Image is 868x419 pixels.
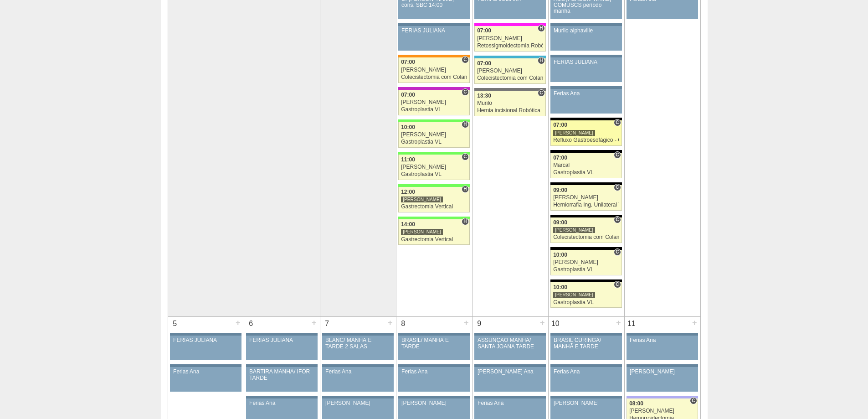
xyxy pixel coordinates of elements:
[398,336,469,360] a: BRASIL/ MANHÃ E TARDE
[550,26,621,51] a: Murilo alphaville
[550,364,621,367] div: Key: Aviso
[550,182,621,185] div: Key: Blanc
[550,217,621,243] a: C 09:00 [PERSON_NAME] Colecistectomia com Colangiografia VL
[234,317,242,329] div: +
[474,333,545,336] div: Key: Aviso
[477,100,543,106] div: Murilo
[550,153,621,178] a: C 07:00 Marcal Gastroplastia VL
[550,57,621,82] a: FERIAS JULIANA
[554,28,619,34] div: Murilo alphaville
[691,317,699,329] div: +
[462,218,468,225] span: Hospital
[627,367,698,392] a: [PERSON_NAME]
[401,139,467,145] div: Gastroplastia VL
[401,237,467,243] div: Gastrectomia Vertical
[401,228,443,235] div: [PERSON_NAME]
[170,333,241,336] div: Key: Aviso
[462,153,468,160] span: Consultório
[168,317,182,331] div: 5
[538,57,544,64] span: Hospital
[550,279,621,282] div: Key: Blanc
[553,259,619,265] div: [PERSON_NAME]
[325,400,390,406] div: [PERSON_NAME]
[398,122,469,148] a: H 10:00 [PERSON_NAME] Gastroplastia VL
[398,87,469,90] div: Key: Maria Braido
[553,170,619,176] div: Gastroplastia VL
[401,92,415,98] span: 07:00
[554,337,619,349] div: BRASIL CURINGA/ MANHÃ E TARDE
[553,122,567,128] span: 07:00
[553,284,567,290] span: 10:00
[474,56,545,58] div: Key: Neomater
[553,291,595,298] div: [PERSON_NAME]
[553,187,567,193] span: 09:00
[474,88,545,91] div: Key: Santa Catarina
[246,336,317,360] a: FERIAS JULIANA
[325,337,390,349] div: BLANC/ MANHÃ E TARDE 2 SALAS
[550,185,621,211] a: C 09:00 [PERSON_NAME] Herniorrafia Ing. Unilateral VL
[550,250,621,275] a: C 10:00 [PERSON_NAME] Gastroplastia VL
[550,336,621,360] a: BRASIL CURINGA/ MANHÃ E TARDE
[549,317,563,331] div: 10
[398,57,469,83] a: C 07:00 [PERSON_NAME] Colecistectomia com Colangiografia VL
[550,150,621,153] div: Key: Blanc
[401,107,467,113] div: Gastroplastia VL
[474,396,545,398] div: Key: Aviso
[398,367,469,392] a: Ferias Ana
[401,124,415,130] span: 10:00
[401,67,467,73] div: [PERSON_NAME]
[249,400,314,406] div: Ferias Ana
[690,397,697,404] span: Consultório
[401,28,467,34] div: FERIAS JULIANA
[625,317,639,331] div: 11
[538,25,544,32] span: Hospital
[477,93,491,99] span: 13:30
[538,89,544,97] span: Consultório
[550,86,621,89] div: Key: Aviso
[550,367,621,392] a: Ferias Ana
[401,204,467,210] div: Gastrectomia Vertical
[553,267,619,273] div: Gastroplastia VL
[553,129,595,136] div: [PERSON_NAME]
[401,74,467,80] div: Colecistectomia com Colangiografia VL
[398,26,469,51] a: FERIAS JULIANA
[246,364,317,367] div: Key: Aviso
[398,55,469,57] div: Key: São Luiz - SCS
[473,317,487,331] div: 9
[477,60,491,67] span: 07:00
[550,282,621,308] a: C 10:00 [PERSON_NAME] Gastroplastia VL
[398,333,469,336] div: Key: Aviso
[478,400,543,406] div: Ferias Ana
[322,396,393,398] div: Key: Aviso
[462,186,468,193] span: Hospital
[550,247,621,250] div: Key: Blanc
[553,234,619,240] div: Colecistectomia com Colangiografia VL
[244,317,258,331] div: 6
[630,369,695,375] div: [PERSON_NAME]
[554,91,619,97] div: Ferias Ana
[325,369,390,375] div: Ferias Ana
[627,396,698,398] div: Key: Christóvão da Gama
[249,369,314,381] div: BARTIRA MANHÃ/ IFOR TARDE
[477,27,491,34] span: 07:00
[614,119,621,126] span: Consultório
[553,202,619,208] div: Herniorrafia Ing. Unilateral VL
[474,26,545,52] a: H 07:00 [PERSON_NAME] Retossigmoidectomia Robótica
[401,221,415,228] span: 14:00
[474,364,545,367] div: Key: Aviso
[553,300,619,305] div: Gastroplastia VL
[550,215,621,217] div: Key: Blanc
[553,155,567,161] span: 07:00
[477,36,543,41] div: [PERSON_NAME]
[170,364,241,367] div: Key: Aviso
[322,333,393,336] div: Key: Aviso
[554,59,619,65] div: FERIAS JULIANA
[401,132,467,138] div: [PERSON_NAME]
[550,55,621,57] div: Key: Aviso
[170,336,241,360] a: FERIAS JULIANA
[550,396,621,398] div: Key: Aviso
[553,162,619,168] div: Marcal
[539,317,546,329] div: +
[398,219,469,245] a: H 14:00 [PERSON_NAME] Gastrectomia Vertical
[477,75,543,81] div: Colecistectomia com Colangiografia VL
